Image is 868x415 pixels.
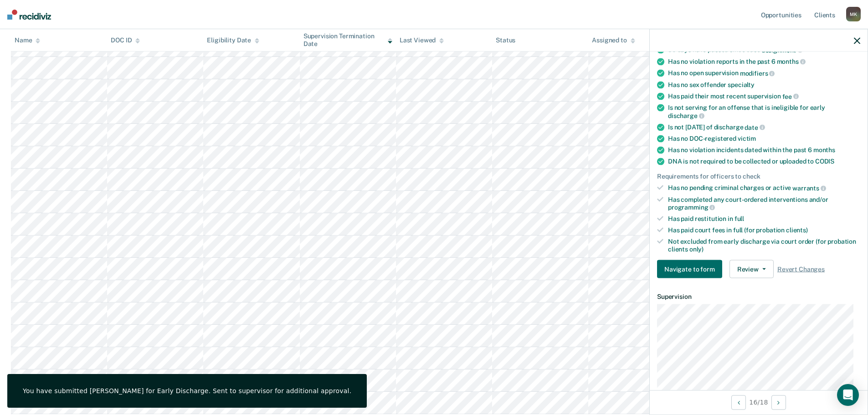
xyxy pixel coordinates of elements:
span: date [745,123,765,131]
button: Navigate to form [657,260,722,278]
div: Name [15,36,40,44]
div: Requirements for officers to check [657,173,860,180]
div: Is not serving for an offense that is ineligible for early [668,104,860,119]
span: months [813,146,835,154]
div: Eligibility Date [207,36,259,44]
div: DOC ID [111,36,140,44]
span: full [734,215,744,222]
div: Supervision Termination Date [303,32,392,48]
div: Has no open supervision [668,69,860,77]
span: modifiers [740,70,775,77]
div: 16 / 18 [650,390,868,414]
div: Has paid their most recent supervision [668,92,860,100]
div: DNA is not required to be collected or uploaded to [668,158,860,165]
div: You have submitted [PERSON_NAME] for Early Discharge. Sent to supervisor for additional approval. [23,387,351,395]
span: discharge [668,112,704,119]
span: only) [689,245,704,252]
span: warrants [792,184,826,192]
img: Recidiviz [7,10,51,20]
div: Open Intercom Messenger [837,384,859,406]
dt: Supervision [657,293,860,301]
div: Has no sex offender [668,81,860,88]
span: clients) [786,226,808,234]
span: CODIS [815,158,834,165]
button: Next Opportunity [771,395,786,410]
span: fee [782,92,799,100]
span: months [777,58,806,65]
div: Is not [DATE] of discharge [668,123,860,131]
span: specialty [728,81,755,88]
div: Last Viewed [400,36,444,44]
button: Previous Opportunity [731,395,746,410]
div: Has paid court fees in full (for probation [668,226,860,234]
div: Has no DOC-registered [668,135,860,143]
div: Not excluded from early discharge via court order (for probation clients [668,237,860,253]
div: Assigned to [592,36,635,44]
div: Has no pending criminal charges or active [668,184,860,192]
span: Revert Changes [777,266,825,273]
span: programming [668,204,715,211]
span: victim [738,135,756,142]
button: Review [729,260,774,278]
a: Navigate to form link [657,260,726,278]
div: Has completed any court-ordered interventions and/or [668,195,860,211]
div: Has no violation incidents dated within the past 6 [668,146,860,154]
div: Status [496,36,515,44]
div: Has paid restitution in [668,215,860,223]
div: Has no violation reports in the past 6 [668,57,860,66]
div: M K [846,7,861,21]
